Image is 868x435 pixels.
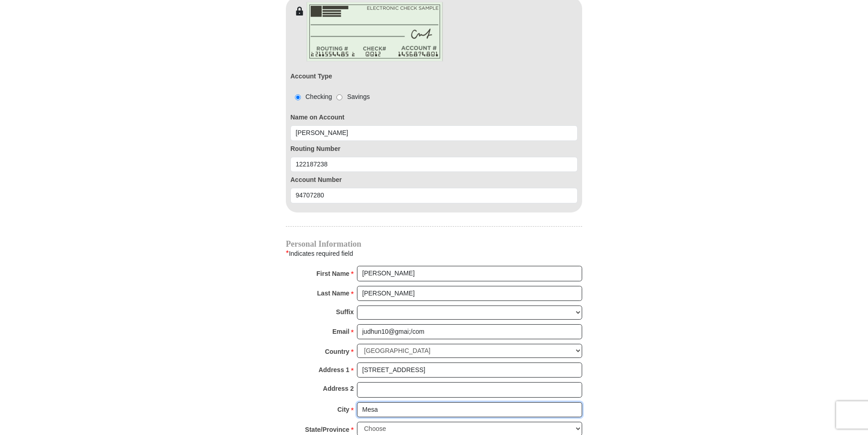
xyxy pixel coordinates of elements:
img: check-en.png [306,2,443,62]
label: Account Type [290,72,332,81]
strong: Country [325,345,350,358]
strong: Suffix [336,306,354,318]
label: Account Number [290,175,578,185]
div: Indicates required field [286,248,582,259]
strong: City [337,403,349,416]
h4: Personal Information [286,240,582,248]
label: Name on Account [290,113,578,122]
strong: Address 2 [323,382,354,395]
strong: Address 1 [319,363,350,376]
strong: Email [332,325,349,338]
strong: Last Name [317,287,350,300]
label: Routing Number [290,144,578,154]
div: Checking Savings [290,92,370,102]
strong: First Name [316,267,349,280]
